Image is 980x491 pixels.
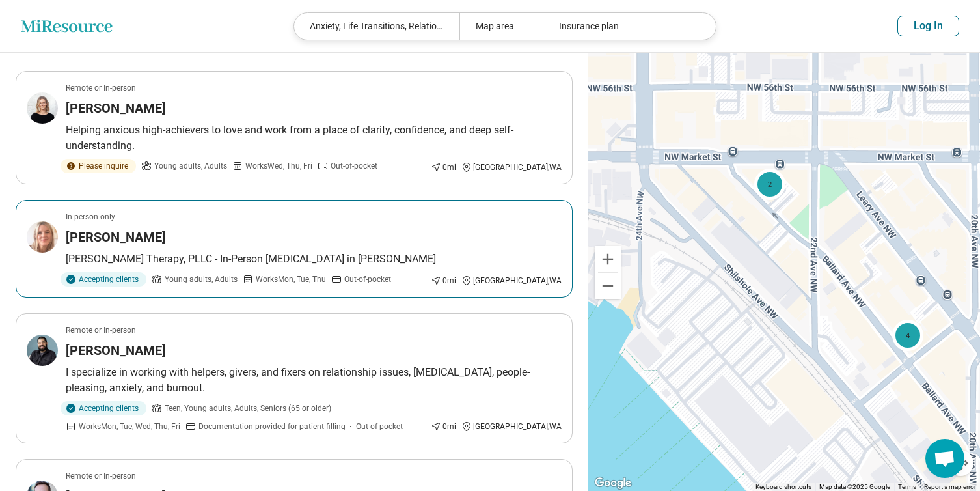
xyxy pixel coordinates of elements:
div: Please inquire [61,159,136,173]
div: Open chat [925,439,964,478]
div: 4 [892,320,923,351]
div: [GEOGRAPHIC_DATA] , WA [461,421,562,432]
div: 0 mi [431,161,456,173]
button: Zoom out [595,273,621,299]
p: Remote or In-person [66,82,136,94]
div: Map area [459,13,542,40]
button: Log In [897,16,959,36]
span: Works Mon, Tue, Thu [256,274,326,285]
span: Out-of-pocket [331,160,377,172]
div: Accepting clients [61,401,146,415]
h3: [PERSON_NAME] [66,99,166,117]
div: [GEOGRAPHIC_DATA] , WA [461,161,562,173]
span: Works Wed, Thu, Fri [245,160,312,172]
p: Remote or In-person [66,470,136,482]
span: Young adults, Adults [165,274,238,285]
div: Anxiety, Life Transitions, Relationship(s) with Friends/Roommates [294,13,459,40]
span: Map data ©2025 Google [819,483,890,490]
div: 0 mi [431,275,456,287]
div: 2 [754,169,785,200]
p: I specialize in working with helpers, givers, and fixers on relationship issues, [MEDICAL_DATA], ... [66,365,562,396]
div: Insurance plan [543,13,708,40]
div: [GEOGRAPHIC_DATA] , WA [461,275,562,287]
span: Works Mon, Tue, Wed, Thu, Fri [79,421,180,432]
span: Out-of-pocket [356,421,403,432]
h3: [PERSON_NAME] [66,228,166,246]
p: Remote or In-person [66,324,136,336]
a: Terms (opens in new tab) [898,483,916,490]
p: [PERSON_NAME] Therapy, PLLC - In-Person [MEDICAL_DATA] in [PERSON_NAME] [66,251,562,267]
span: Young adults, Adults [154,160,227,172]
p: In-person only [66,211,115,223]
span: Documentation provided for patient filling [198,421,346,432]
a: Report a map error [924,483,976,490]
div: 0 mi [431,421,456,432]
span: Teen, Young adults, Adults, Seniors (65 or older) [165,402,331,414]
p: Helping anxious high-achievers to love and work from a place of clarity, confidence, and deep sel... [66,122,562,154]
span: Out-of-pocket [344,274,391,285]
button: Zoom in [595,246,621,272]
h3: [PERSON_NAME] [66,341,166,359]
div: Accepting clients [61,272,146,287]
